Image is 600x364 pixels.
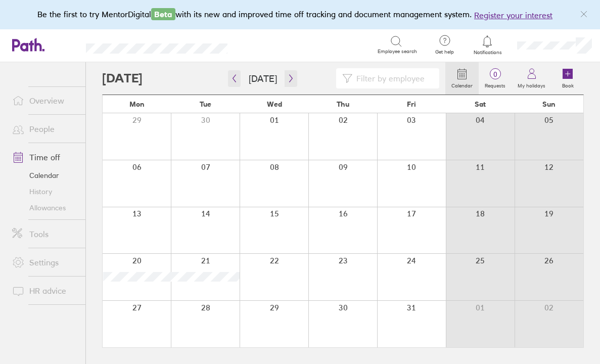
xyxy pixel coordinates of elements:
span: Beta [151,8,175,20]
span: Thu [337,100,349,108]
span: Mon [129,100,145,108]
a: Settings [4,252,85,272]
span: Employee search [378,49,417,55]
span: 0 [479,70,512,78]
input: Filter by employee [352,69,433,88]
a: People [4,119,85,139]
a: My holidays [512,62,551,95]
label: Book [556,80,580,89]
span: Get help [428,49,461,55]
a: Time off [4,147,85,167]
a: Notifications [471,34,504,56]
a: Calendar [445,62,479,95]
label: Calendar [445,80,479,89]
label: Requests [479,80,512,89]
span: Fri [407,100,416,108]
span: Notifications [471,50,504,56]
a: Calendar [4,167,85,184]
span: Sat [475,100,486,108]
a: 0Requests [479,62,512,95]
a: Tools [4,224,85,244]
a: HR advice [4,281,85,301]
a: Overview [4,90,85,111]
span: Sun [542,100,556,108]
a: History [4,184,85,200]
div: Search [255,40,281,49]
button: [DATE] [241,70,285,87]
a: Allowances [4,200,85,216]
a: Book [551,62,584,95]
span: Wed [267,100,282,108]
span: Tue [200,100,211,108]
div: Be the first to try MentorDigital with its new and improved time off tracking and document manage... [37,8,563,21]
button: Register your interest [474,9,552,21]
label: My holidays [512,80,551,89]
